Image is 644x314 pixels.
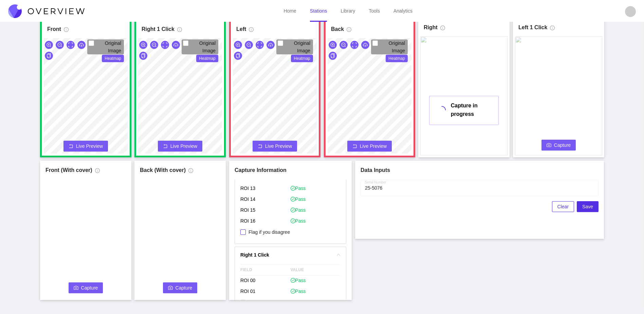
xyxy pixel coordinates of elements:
[240,216,291,227] p: ROI 16
[105,40,121,53] span: Original Image
[582,203,593,210] span: Save
[369,8,380,14] a: Tools
[161,41,169,49] button: expand
[57,42,62,48] span: zoom-out
[363,42,368,48] span: cloud-download
[361,41,369,49] button: cloud-download
[291,278,295,283] span: check-circle
[240,286,291,297] p: ROI 01
[424,23,438,32] h1: Right
[393,8,412,14] a: Analytics
[246,299,293,306] span: Flag if you disagree
[163,42,167,48] span: expand
[336,253,341,257] span: right
[386,55,408,62] span: Heatmap
[234,41,242,49] button: zoom-in
[152,42,157,48] span: zoom-out
[283,8,296,14] a: Home
[291,208,295,212] span: check-circle
[253,141,297,152] button: rollbackLive Preview
[240,194,291,205] p: ROI 14
[170,143,197,150] span: Live Preview
[141,42,146,48] span: zoom-in
[158,141,202,152] button: rollbackLive Preview
[139,52,147,60] button: copy
[547,143,551,148] span: camera
[330,42,335,48] span: zoom-in
[142,25,174,33] h1: Right 1 Click
[236,53,240,59] span: copy
[102,55,124,62] span: Heatmap
[294,40,310,53] span: Original Image
[291,196,306,203] span: Pass
[257,42,262,48] span: expand
[150,41,158,49] button: zoom-out
[69,144,73,149] span: rollback
[360,143,387,150] span: Live Preview
[365,180,386,185] label: Serial Number
[8,4,85,18] img: Overview
[265,143,292,150] span: Live Preview
[235,247,346,263] div: rightRight 1 Click
[352,144,357,149] span: rollback
[347,141,392,152] button: rollbackLive Preview
[350,41,358,49] button: expand
[291,277,306,284] span: Pass
[74,285,78,291] span: camera
[361,166,599,174] h1: Data Inputs
[451,103,478,117] span: Capture in progress
[310,8,327,14] a: Stations
[557,203,569,210] span: Clear
[240,205,291,216] p: ROI 15
[341,8,355,14] a: Library
[339,41,348,49] button: zoom-out
[95,168,100,176] span: info-circle
[77,41,86,49] button: cloud-download
[291,219,295,223] span: check-circle
[173,42,178,48] span: cloud-download
[47,42,51,48] span: zoom-in
[172,41,180,49] button: cloud-download
[256,41,264,49] button: expand
[168,285,173,291] span: camera
[163,144,168,149] span: rollback
[45,166,92,174] h1: Front (With cover)
[246,229,293,235] span: Flag if you disagree
[291,185,306,192] span: Pass
[246,42,251,48] span: zoom-out
[347,27,351,35] span: info-circle
[577,201,599,212] button: Save
[235,166,346,174] h1: Capture Information
[163,282,198,293] button: cameraCapture
[81,284,98,292] span: Capture
[240,264,291,275] span: FIELD
[330,53,335,59] span: copy
[68,42,73,48] span: expand
[63,141,108,152] button: rollbackLive Preview
[188,168,193,176] span: info-circle
[352,42,357,48] span: expand
[45,41,53,49] button: zoom-in
[389,40,405,53] span: Original Image
[291,55,313,62] span: Heatmap
[552,201,574,212] button: Clear
[341,42,346,48] span: zoom-out
[240,276,291,286] p: ROI 00
[550,25,555,33] span: info-circle
[234,52,242,60] button: copy
[56,41,64,49] button: zoom-out
[140,166,186,174] h1: Back (With cover)
[76,143,103,150] span: Live Preview
[79,42,84,48] span: cloud-download
[437,105,447,115] span: loading
[199,40,216,53] span: Original Image
[196,55,218,62] span: Heatmap
[291,197,295,202] span: check-circle
[440,25,445,33] span: info-circle
[291,288,306,295] span: Pass
[249,27,254,35] span: info-circle
[291,207,306,213] span: Pass
[518,23,547,32] h1: Left 1 Click
[47,53,51,59] span: copy
[291,264,341,275] span: VALUE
